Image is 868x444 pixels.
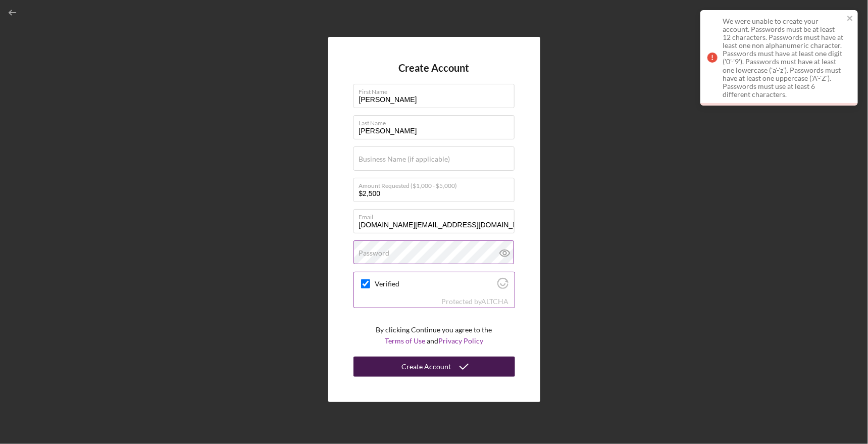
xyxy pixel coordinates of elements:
[359,84,515,95] label: First Name
[353,357,515,377] button: Create Account
[375,280,494,288] label: Verified
[438,336,483,345] a: Privacy Policy
[359,178,515,189] label: Amount Requested ($1,000 - $5,000)
[723,17,844,98] div: We were unable to create your account. Passwords must be at least 12 characters. Passwords must h...
[385,336,425,345] a: Terms of Use
[359,155,450,163] label: Business Name (if applicable)
[847,14,854,24] button: close
[441,298,508,306] div: Protected by
[481,297,508,306] a: Visit Altcha.org
[359,249,390,257] label: Password
[376,324,492,347] p: By clicking Continue you agree to the and
[399,62,470,74] h4: Create Account
[402,357,451,377] div: Create Account
[497,282,508,290] a: Visit Altcha.org
[359,210,515,221] label: Email
[359,116,515,127] label: Last Name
